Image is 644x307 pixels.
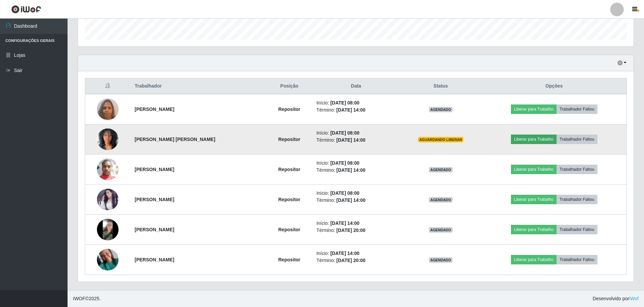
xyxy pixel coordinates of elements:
button: Trabalhador Faltou [557,195,597,204]
span: AGENDADO [429,167,453,172]
img: 1755991317479.jpeg [97,245,119,274]
button: Liberar para Trabalho [511,255,557,264]
strong: Repositor [278,107,300,112]
img: 1757034953897.jpeg [97,189,119,210]
li: Término: [316,167,396,174]
a: iWof [629,296,639,301]
img: 1748484954184.jpeg [97,219,119,240]
time: [DATE] 08:00 [330,190,359,196]
time: [DATE] 14:00 [330,251,359,256]
li: Início: [316,160,396,167]
strong: [PERSON_NAME] [PERSON_NAME] [135,137,215,142]
th: Posição [266,78,312,94]
th: Status [400,78,482,94]
button: Liberar para Trabalho [511,104,557,114]
button: Liberar para Trabalho [511,195,557,204]
span: AGUARDANDO LIBERAR [418,137,464,142]
strong: Repositor [278,137,300,142]
button: Trabalhador Faltou [557,104,597,114]
li: Início: [316,190,396,197]
span: AGENDADO [429,227,453,233]
button: Trabalhador Faltou [557,255,597,264]
time: [DATE] 14:00 [330,220,359,226]
strong: [PERSON_NAME] [135,257,174,262]
time: [DATE] 14:00 [336,107,365,113]
strong: [PERSON_NAME] [135,107,174,112]
li: Início: [316,220,396,227]
button: Trabalhador Faltou [557,135,597,144]
li: Término: [316,257,396,264]
strong: Repositor [278,167,300,172]
strong: Repositor [278,197,300,202]
strong: Repositor [278,257,300,262]
strong: [PERSON_NAME] [135,167,174,172]
strong: Repositor [278,227,300,232]
span: Desenvolvido por [593,295,639,302]
img: 1748449029171.jpeg [97,125,119,153]
time: [DATE] 20:00 [336,258,365,263]
span: AGENDADO [429,197,453,203]
button: Liberar para Trabalho [511,135,557,144]
time: [DATE] 20:00 [336,228,365,233]
th: Opções [482,78,626,94]
time: [DATE] 14:00 [336,197,365,203]
time: [DATE] 08:00 [330,100,359,105]
strong: [PERSON_NAME] [135,227,174,232]
span: IWOF [73,296,85,301]
li: Término: [316,107,396,114]
th: Trabalhador [131,78,266,94]
img: 1747253938286.jpeg [97,95,119,123]
img: 1754944284584.jpeg [97,155,119,184]
time: [DATE] 14:00 [336,137,365,143]
span: AGENDADO [429,107,453,112]
li: Início: [316,99,396,107]
button: Trabalhador Faltou [557,165,597,174]
time: [DATE] 08:00 [330,130,359,136]
li: Término: [316,137,396,144]
button: Liberar para Trabalho [511,165,557,174]
span: © 2025 . [73,295,101,302]
li: Término: [316,197,396,204]
button: Liberar para Trabalho [511,225,557,234]
li: Início: [316,129,396,137]
time: [DATE] 08:00 [330,160,359,166]
li: Término: [316,227,396,234]
img: CoreUI Logo [11,5,41,14]
strong: [PERSON_NAME] [135,197,174,202]
time: [DATE] 14:00 [336,167,365,173]
li: Início: [316,250,396,257]
th: Data [312,78,400,94]
span: AGENDADO [429,257,453,263]
button: Trabalhador Faltou [557,225,597,234]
